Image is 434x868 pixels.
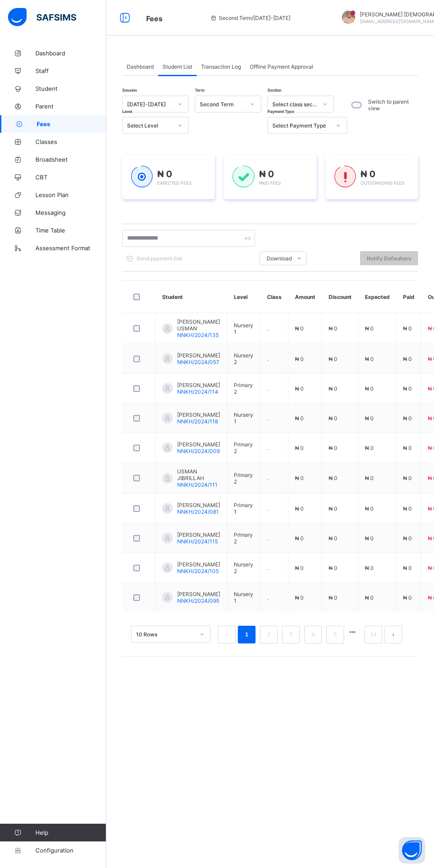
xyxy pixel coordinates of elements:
[403,415,412,422] span: ₦ 0
[295,356,304,362] span: ₦ 0
[35,103,106,110] span: Parent
[267,88,281,93] span: Section
[295,594,304,601] span: ₦ 0
[177,597,219,604] span: NNKH/2024/095
[35,138,106,145] span: Classes
[35,227,106,234] span: Time Table
[35,829,106,836] span: Help
[295,385,304,392] span: ₦ 0
[35,156,106,163] span: Broadsheet
[238,626,256,643] li: 1
[282,626,300,643] li: 3
[267,475,268,481] span: .
[234,561,253,574] span: Nursery 2
[264,629,273,640] a: 2
[272,101,318,108] div: Select class section
[177,388,218,395] span: NNKH/2024/114
[267,565,268,571] span: .
[295,475,304,481] span: ₦ 0
[35,174,106,181] span: CBT
[127,63,154,70] span: Dashboard
[346,626,359,638] li: 向后 5 页
[177,531,220,538] span: [PERSON_NAME]
[309,629,317,640] a: 4
[35,50,106,57] span: Dashboard
[218,626,236,643] li: 上一页
[295,445,304,451] span: ₦ 0
[234,502,253,515] span: Primary 1
[331,629,339,640] a: 5
[210,15,291,21] span: session/term information
[234,591,253,604] span: Nursery 1
[322,281,358,313] th: Discount
[287,629,295,640] a: 3
[403,475,412,481] span: ₦ 0
[403,385,412,392] span: ₦ 0
[403,594,412,601] span: ₦ 0
[177,591,220,597] span: [PERSON_NAME]
[267,594,268,601] span: .
[399,837,425,864] button: Open asap
[234,411,253,425] span: Nursery 1
[177,502,220,508] span: [PERSON_NAME]
[403,325,412,332] span: ₦ 0
[234,472,253,485] span: Primary 2
[364,626,382,643] li: 14
[365,325,374,332] span: ₦ 0
[295,325,304,332] span: ₦ 0
[234,382,253,395] span: Primary 2
[35,244,106,252] span: Assessment Format
[295,415,304,422] span: ₦ 0
[177,418,218,425] span: NNKH/2024/118
[177,468,220,481] span: USMAN JIBRILLAH
[131,166,153,188] img: expected-1.03dd87d44185fb6c27cc9b2570c10499.svg
[267,255,292,262] span: Download
[384,626,402,643] li: 下一页
[35,67,106,74] span: Staff
[295,505,304,512] span: ₦ 0
[35,209,106,216] span: Messaging
[234,531,253,545] span: Primary 2
[177,508,219,515] span: NNKH/2024/081
[367,255,411,262] span: Notify Defaulters
[267,445,268,451] span: .
[232,166,254,188] img: paid-1.3eb1404cbcb1d3b736510a26bbfa3ccb.svg
[329,505,337,512] span: ₦ 0
[365,535,374,542] span: ₦ 0
[177,318,220,332] span: [PERSON_NAME] USMAN
[177,448,220,454] span: NNKH/2024/009
[329,594,337,601] span: ₦ 0
[136,255,182,262] span: Send payment link
[259,169,274,179] span: ₦ 0
[267,505,268,512] span: .
[334,166,356,188] img: outstanding-1.146d663e52f09953f639664a84e30106.svg
[177,538,218,545] span: NNKH/2024/115
[360,169,376,179] span: ₦ 0
[242,629,251,640] a: 1
[329,385,337,392] span: ₦ 0
[295,535,304,542] span: ₦ 0
[177,411,220,418] span: [PERSON_NAME]
[267,356,268,362] span: .
[329,565,337,571] span: ₦ 0
[260,626,278,643] li: 2
[234,352,253,365] span: Nursery 2
[267,109,294,114] span: Payment Type
[122,88,137,93] span: Session
[259,180,281,186] span: Paid Fees
[329,445,337,451] span: ₦ 0
[403,505,412,512] span: ₦ 0
[136,631,194,638] div: 10 Rows
[163,63,192,70] span: Student List
[267,325,268,332] span: .
[365,594,374,601] span: ₦ 0
[177,441,220,448] span: [PERSON_NAME]
[365,445,374,451] span: ₦ 0
[329,475,337,481] span: ₦ 0
[35,85,106,92] span: Student
[329,325,337,332] span: ₦ 0
[177,359,219,365] span: NNKH/2024/057
[288,281,322,313] th: Amount
[146,14,163,23] span: Fees
[177,382,220,388] span: [PERSON_NAME]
